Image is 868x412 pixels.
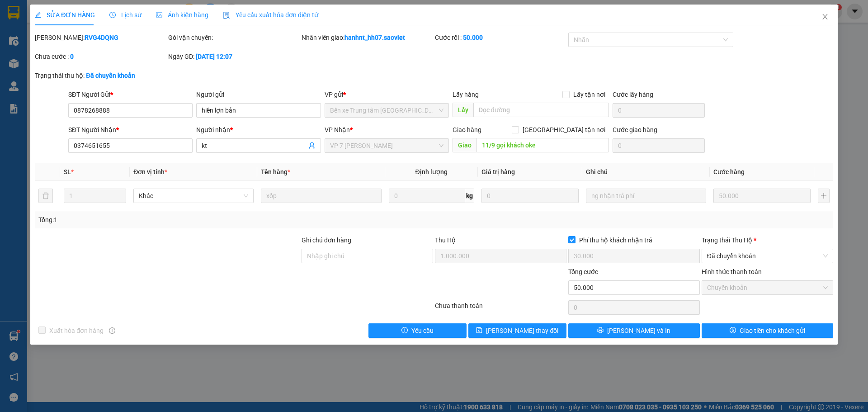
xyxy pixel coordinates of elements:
[330,139,443,152] span: VP 7 Phạm Văn Đồng
[261,168,290,175] span: Tên hàng
[730,327,736,334] span: dollar
[570,90,609,99] span: Lấy tận nơi
[35,33,166,43] div: [PERSON_NAME]:
[613,138,705,153] input: Cước giao hàng
[468,323,566,338] button: save[PERSON_NAME] thay đổi
[302,33,433,43] div: Nhân viên giao:
[519,125,609,135] span: [GEOGRAPHIC_DATA] tận nơi
[812,5,838,30] button: Close
[35,71,200,81] div: Trạng thái thu hộ:
[156,12,162,18] span: picture
[435,237,456,244] span: Thu Hộ
[463,34,483,41] b: 50.000
[586,189,706,203] input: Ghi Chú
[64,168,71,175] span: SL
[302,237,351,244] label: Ghi chú đơn hàng
[68,90,193,99] div: SĐT Người Gửi
[38,215,335,225] div: Tổng: 1
[109,11,142,19] span: Lịch sử
[453,91,479,98] span: Lấy hàng
[401,327,408,334] span: exclamation-circle
[486,326,558,336] span: [PERSON_NAME] thay đổi
[702,323,833,338] button: dollarGiao tiền cho khách gửi
[476,138,609,152] input: Dọc đường
[70,53,74,60] b: 0
[109,12,116,18] span: clock-circle
[68,125,193,135] div: SĐT Người Nhận
[168,52,300,62] div: Ngày GD:
[453,138,476,152] span: Giao
[325,126,350,133] span: VP Nhận
[415,168,448,175] span: Định lượng
[713,168,745,175] span: Cước hàng
[707,281,828,294] span: Chuyển khoản
[473,103,609,117] input: Dọc đường
[607,326,670,336] span: [PERSON_NAME] và In
[35,11,95,19] span: SỬA ĐƠN HÀNG
[821,13,829,20] span: close
[411,326,434,336] span: Yêu cầu
[568,268,598,275] span: Tổng cước
[481,168,515,175] span: Giá trị hàng
[481,189,579,203] input: 0
[168,33,300,43] div: Gói vận chuyển:
[435,33,566,43] div: Cước rồi :
[139,189,248,203] span: Khác
[46,326,107,336] span: Xuất hóa đơn hàng
[434,301,567,317] div: Chưa thanh toán
[325,90,449,99] div: VP gửi
[613,91,653,98] label: Cước lấy hàng
[261,189,381,203] input: VD: Bàn, Ghế
[453,103,473,117] span: Lấy
[576,235,656,245] span: Phí thu hộ khách nhận trả
[38,189,53,203] button: delete
[702,235,833,245] div: Trạng thái Thu Hộ
[133,168,167,175] span: Đơn vị tính
[196,53,232,60] b: [DATE] 12:07
[330,104,443,117] span: Bến xe Trung tâm Lào Cai
[582,163,710,181] th: Ghi chú
[702,268,762,275] label: Hình thức thanh toán
[109,327,115,334] span: info-circle
[85,34,118,41] b: RVG4DQNG
[196,125,321,135] div: Người nhận
[613,126,657,133] label: Cước giao hàng
[453,126,481,133] span: Giao hàng
[344,34,405,41] b: hanhnt_hh07.saoviet
[302,249,433,263] input: Ghi chú đơn hàng
[223,12,230,19] img: icon
[156,11,208,19] span: Ảnh kiện hàng
[707,249,828,263] span: Đã chuyển khoản
[368,323,467,338] button: exclamation-circleYêu cầu
[308,142,316,149] span: user-add
[713,189,811,203] input: 0
[568,323,700,338] button: printer[PERSON_NAME] và In
[35,12,41,18] span: edit
[613,103,705,118] input: Cước lấy hàng
[35,52,166,62] div: Chưa cước :
[223,11,318,19] span: Yêu cầu xuất hóa đơn điện tử
[196,90,321,99] div: Người gửi
[476,327,482,334] span: save
[740,326,805,336] span: Giao tiền cho khách gửi
[597,327,604,334] span: printer
[86,72,135,79] b: Đã chuyển khoản
[818,189,830,203] button: plus
[465,189,474,203] span: kg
